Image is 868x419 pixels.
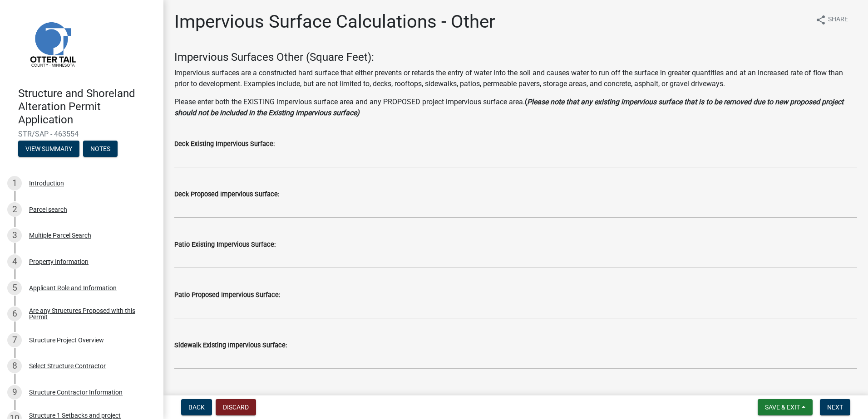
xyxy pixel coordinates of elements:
wm-modal-confirm: Notes [83,146,118,153]
strong: Please note that any existing impervious surface that is to be removed due to new proposed projec... [174,97,843,117]
div: 1 [7,176,22,190]
div: 4 [7,254,22,269]
wm-modal-confirm: Summary [18,146,79,153]
div: Structure Contractor Information [29,389,123,395]
span: Share [828,15,848,25]
div: 3 [7,228,22,243]
strong: ( [525,97,527,106]
h4: Impervious Surfaces Other (Square Feet): [174,51,857,64]
label: Deck Proposed Impervious Surface: [174,191,279,198]
label: Deck Existing Impervious Surface: [174,141,275,147]
div: Select Structure Contractor [29,363,106,369]
div: 8 [7,359,22,373]
h4: Structure and Shoreland Alteration Permit Application [18,87,156,126]
button: Back [181,399,212,415]
div: 7 [7,333,22,347]
img: Otter Tail County, Minnesota [18,10,86,78]
div: Applicant Role and Information [29,285,117,291]
div: Multiple Parcel Search [29,232,91,239]
div: 6 [7,307,22,321]
button: View Summary [18,141,79,157]
span: Save & Exit [765,404,800,411]
div: Are any Structures Proposed with this Permit [29,307,149,320]
button: shareShare [808,11,855,29]
div: 5 [7,281,22,295]
div: Property Information [29,258,89,265]
p: Please enter both the EXISTING impervious surface area and any PROPOSED project impervious surfac... [174,97,857,118]
button: Next [820,399,850,415]
label: Patio Proposed Impervious Surface: [174,292,280,298]
span: STR/SAP - 463554 [18,130,145,138]
button: Discard [216,399,256,415]
span: Back [188,404,205,411]
i: share [815,15,826,25]
div: Parcel search [29,206,67,213]
label: Sidewalk Existing Impervious Surface: [174,342,287,349]
button: Save & Exit [758,399,813,415]
div: 2 [7,202,22,217]
div: 9 [7,385,22,400]
div: Introduction [29,180,64,186]
h1: Impervious Surface Calculations - Other [174,11,495,33]
p: Impervious surfaces are a constructed hard surface that either prevents or retards the entry of w... [174,68,857,89]
button: Notes [83,141,118,157]
div: Structure Project Overview [29,337,104,343]
label: Patio Existing Impervious Surface: [174,242,276,248]
span: Next [827,404,843,411]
